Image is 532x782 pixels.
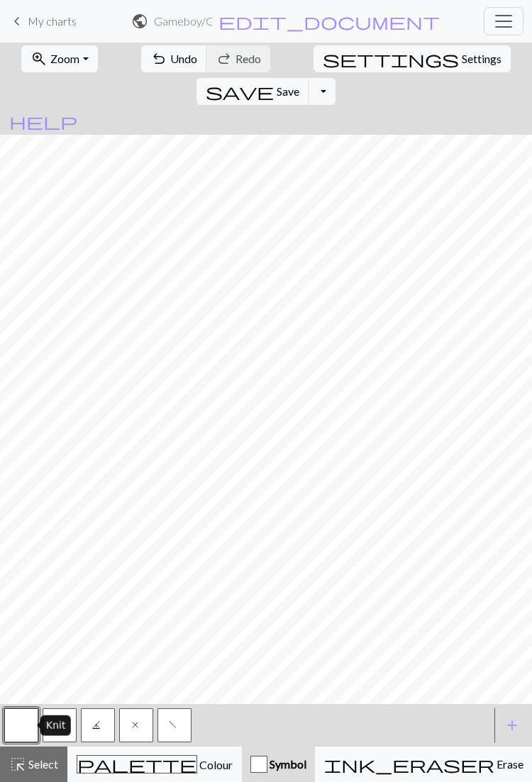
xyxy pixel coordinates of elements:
[267,757,306,771] span: Symbol
[50,52,79,65] span: Zoom
[81,708,115,742] button: J
[277,84,299,98] span: Save
[131,720,141,734] span: no stitch
[169,720,181,734] span: left leaning decrease
[67,747,242,782] button: Colour
[43,708,77,742] button: h
[170,52,197,65] span: Undo
[9,9,77,33] a: My charts
[131,11,148,31] span: public
[494,757,523,771] span: Erase
[197,758,233,771] span: Colour
[324,754,494,774] span: ink_eraser
[323,49,459,69] span: settings
[9,111,77,131] span: help
[119,708,153,742] button: x
[40,715,71,736] div: Knit
[21,45,97,72] button: Zoom
[504,715,521,735] span: add
[92,720,104,734] span: p3tog
[150,49,167,69] span: undo
[9,11,26,31] span: keyboard_arrow_left
[206,82,274,101] span: save
[314,45,511,72] button: SettingsSettings
[31,49,48,69] span: zoom_in
[28,14,77,28] span: My charts
[157,708,192,742] button: f
[154,14,212,28] h2: Gameboy / Gameboy
[77,754,196,774] span: palette
[141,45,207,72] button: Undo
[242,747,315,782] button: Symbol
[9,754,26,774] span: highlight_alt
[462,50,501,67] span: Settings
[26,757,58,771] span: Select
[484,7,523,35] button: Toggle navigation
[323,50,459,67] i: Settings
[218,11,440,31] span: edit_document
[196,78,309,105] button: Save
